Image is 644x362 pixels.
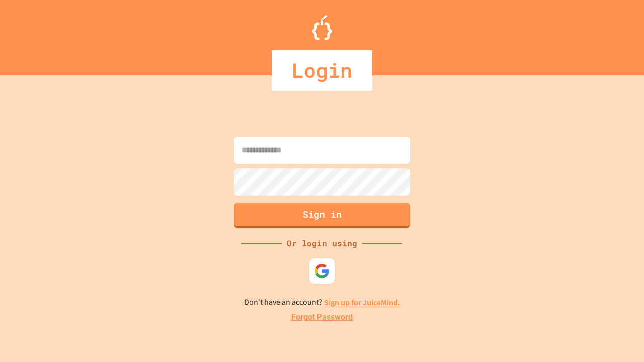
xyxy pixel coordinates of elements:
[272,50,372,90] div: Login
[324,297,400,308] a: Sign up for JuiceMind.
[314,263,330,279] img: google-icon.svg
[291,311,353,323] a: Forgot Password
[234,203,410,228] button: Sign in
[282,237,362,249] div: Or login using
[312,15,332,40] img: Logo.svg
[244,296,400,309] p: Don't have an account?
